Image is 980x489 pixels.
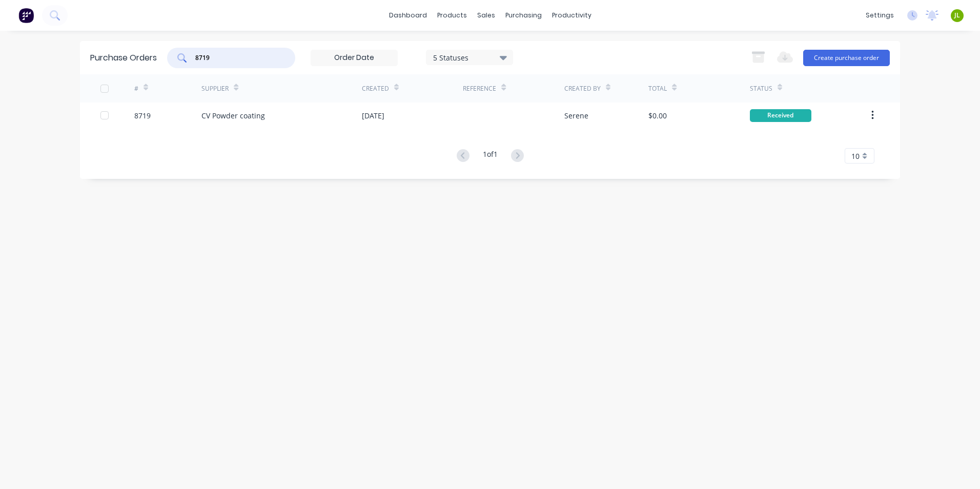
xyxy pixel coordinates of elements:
div: Reference [463,84,496,93]
div: Status [750,84,772,93]
div: Supplier [201,84,229,93]
div: [DATE] [362,110,384,121]
input: Order Date [311,50,397,66]
img: Factory [18,8,34,23]
div: Received [750,109,811,122]
div: productivity [547,8,597,23]
div: Purchase Orders [90,52,157,64]
span: 10 [851,151,860,161]
div: products [432,8,472,23]
div: Created By [564,84,601,93]
a: dashboard [384,8,432,23]
div: purchasing [500,8,547,23]
div: sales [472,8,500,23]
div: 5 Statuses [433,52,506,63]
div: Serene [564,110,588,121]
input: Search purchase orders... [194,53,279,63]
div: # [134,84,138,93]
div: 1 of 1 [483,149,498,164]
div: $0.00 [648,110,667,121]
div: Created [362,84,389,93]
div: Total [648,84,667,93]
span: JL [954,11,960,20]
div: settings [861,8,899,23]
div: 8719 [134,110,151,121]
div: CV Powder coating [201,110,265,121]
button: Create purchase order [803,50,890,66]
